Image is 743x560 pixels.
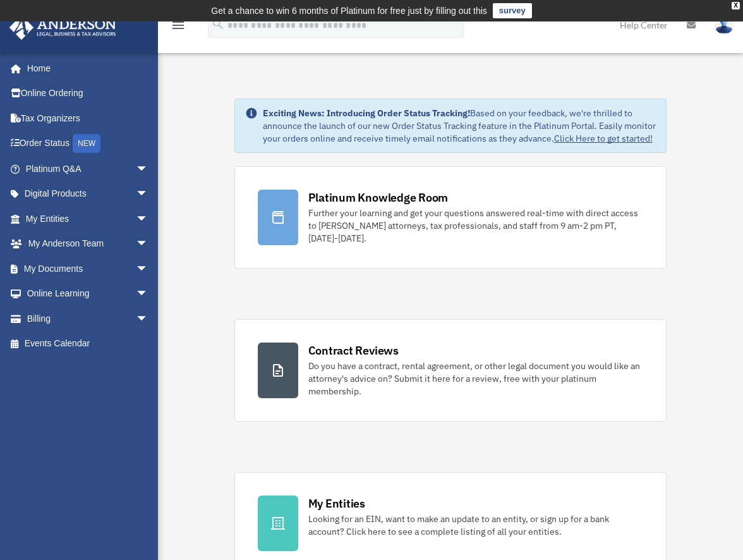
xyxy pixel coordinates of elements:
[9,231,167,257] a: My Anderson Teamarrow_drop_down
[732,2,740,9] div: close
[9,181,167,207] a: Digital Productsarrow_drop_down
[73,134,100,153] div: NEW
[9,131,167,157] a: Order StatusNEW
[234,319,667,422] a: Contract Reviews Do you have a contract, rental agreement, or other legal document you would like...
[136,256,161,282] span: arrow_drop_down
[9,331,167,356] a: Events Calendar
[308,496,365,511] div: My Entities
[136,181,161,207] span: arrow_drop_down
[715,16,734,34] img: User Pic
[136,206,161,232] span: arrow_drop_down
[211,3,487,18] div: Get a chance to win 6 months of Platinum for free just by filling out this
[136,306,161,332] span: arrow_drop_down
[136,231,161,257] span: arrow_drop_down
[9,281,167,307] a: Online Learningarrow_drop_down
[6,15,120,40] img: Anderson Advisors Platinum Portal
[211,17,225,31] i: search
[308,513,644,538] div: Looking for an EIN, want to make an update to an entity, or sign up for a bank account? Click her...
[9,256,167,281] a: My Documentsarrow_drop_down
[9,106,167,131] a: Tax Organizers
[171,22,186,33] a: menu
[263,107,470,119] strong: Exciting News: Introducing Order Status Tracking!
[9,306,167,331] a: Billingarrow_drop_down
[234,166,667,269] a: Platinum Knowledge Room Further your learning and get your questions answered real-time with dire...
[308,190,449,205] div: Platinum Knowledge Room
[9,206,167,231] a: My Entitiesarrow_drop_down
[308,360,644,398] div: Do you have a contract, rental agreement, or other legal document you would like an attorney's ad...
[308,207,644,245] div: Further your learning and get your questions answered real-time with direct access to [PERSON_NAM...
[9,156,167,181] a: Platinum Q&Aarrow_drop_down
[171,18,186,33] i: menu
[9,56,161,81] a: Home
[308,343,399,358] div: Contract Reviews
[493,3,532,18] a: survey
[9,81,167,106] a: Online Ordering
[136,281,161,307] span: arrow_drop_down
[136,156,161,182] span: arrow_drop_down
[263,107,656,145] div: Based on your feedback, we're thrilled to announce the launch of our new Order Status Tracking fe...
[554,133,653,144] a: Click Here to get started!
